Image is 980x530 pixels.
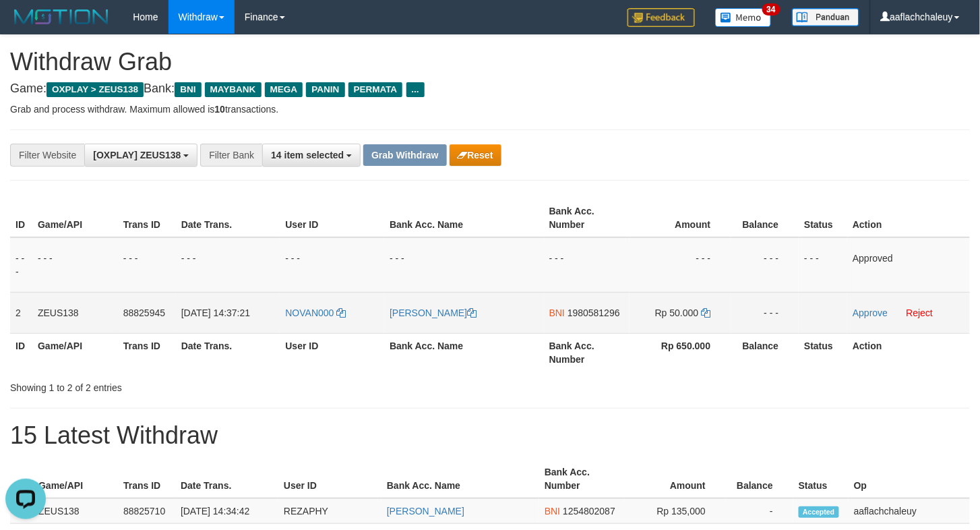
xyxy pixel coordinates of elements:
[387,506,464,517] a: [PERSON_NAME]
[285,307,346,318] a: NOVAN000
[762,3,780,16] span: 34
[849,460,970,498] th: Op
[627,8,695,27] img: Feedback.jpg
[792,8,859,26] img: panduan.png
[655,307,699,318] span: Rp 50.000
[544,333,630,372] th: Bank Acc. Number
[278,498,381,524] td: REZAPHY
[625,498,726,524] td: Rp 135,000
[5,5,46,46] button: Open LiveChat chat widget
[10,199,32,237] th: ID
[630,333,731,372] th: Rp 650.000
[450,144,501,166] button: Reset
[278,460,381,498] th: User ID
[200,144,262,167] div: Filter Bank
[32,333,118,372] th: Game/API
[853,307,888,318] a: Approve
[731,199,799,237] th: Balance
[280,333,384,372] th: User ID
[175,460,278,498] th: Date Trans.
[33,460,118,498] th: Game/API
[10,82,970,96] h4: Game: Bank:
[799,199,847,237] th: Status
[630,199,731,237] th: Amount
[384,333,544,372] th: Bank Acc. Name
[799,333,847,372] th: Status
[726,498,793,524] td: -
[10,237,32,293] td: - - -
[10,102,970,116] p: Grab and process withdraw. Maximum allowed is transactions.
[123,307,165,318] span: 88825945
[847,199,970,237] th: Action
[384,237,544,293] td: - - -
[907,307,933,318] a: Reject
[568,307,620,318] span: Copy 1980581296 to clipboard
[32,237,118,293] td: - - -
[348,82,403,97] span: PERMATA
[10,376,398,394] div: Showing 1 to 2 of 2 entries
[280,237,384,293] td: - - -
[205,82,262,97] span: MAYBANK
[118,237,176,293] td: - - -
[731,333,799,372] th: Balance
[306,82,344,97] span: PANIN
[280,199,384,237] th: User ID
[176,199,280,237] th: Date Trans.
[181,307,250,318] span: [DATE] 14:37:21
[384,199,544,237] th: Bank Acc. Name
[271,150,344,160] span: 14 item selected
[625,460,726,498] th: Amount
[847,333,970,372] th: Action
[47,82,144,97] span: OXPLAY > ZEUS138
[33,498,118,524] td: ZEUS138
[10,49,970,76] h1: Withdraw Grab
[799,237,847,293] td: - - -
[545,506,560,517] span: BNI
[549,307,565,318] span: BNI
[32,292,118,333] td: ZEUS138
[118,498,175,524] td: 88825710
[701,307,710,318] a: Copy 50000 to clipboard
[799,506,839,518] span: Accepted
[544,199,630,237] th: Bank Acc. Number
[406,82,425,97] span: ...
[176,333,280,372] th: Date Trans.
[363,144,446,166] button: Grab Withdraw
[849,498,970,524] td: aaflachchaleuy
[93,150,181,160] span: [OXPLAY] ZEUS138
[731,237,799,293] td: - - -
[10,292,32,333] td: 2
[176,237,280,293] td: - - -
[285,307,334,318] span: NOVAN000
[544,237,630,293] td: - - -
[10,422,970,449] h1: 15 Latest Withdraw
[390,307,477,318] a: [PERSON_NAME]
[175,82,201,97] span: BNI
[726,460,793,498] th: Balance
[118,199,176,237] th: Trans ID
[10,144,84,167] div: Filter Website
[175,498,278,524] td: [DATE] 14:34:42
[715,8,772,27] img: Button%20Memo.svg
[265,82,303,97] span: MEGA
[731,292,799,333] td: - - -
[262,144,361,167] button: 14 item selected
[10,7,113,27] img: MOTION_logo.png
[381,460,539,498] th: Bank Acc. Name
[793,460,849,498] th: Status
[630,237,731,293] td: - - -
[539,460,625,498] th: Bank Acc. Number
[214,104,225,115] strong: 10
[563,506,615,517] span: Copy 1254802087 to clipboard
[118,460,175,498] th: Trans ID
[847,237,970,293] td: Approved
[10,333,32,372] th: ID
[10,460,33,498] th: ID
[32,199,118,237] th: Game/API
[118,333,176,372] th: Trans ID
[84,144,197,167] button: [OXPLAY] ZEUS138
